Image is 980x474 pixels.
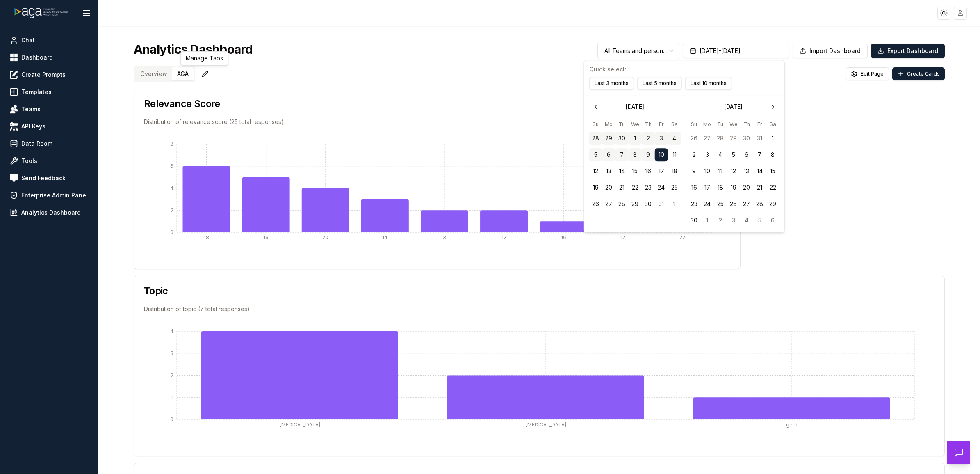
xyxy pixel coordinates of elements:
button: Wednesday, November 5th, 2025 [727,148,740,161]
tspan: 19 [263,234,269,240]
th: Friday [753,120,766,128]
button: Wednesday, October 8th, 2025, selected [629,148,642,161]
th: Saturday [668,120,681,128]
button: Create Cards [892,67,945,80]
button: Saturday, October 25th, 2025 [668,181,681,194]
button: Last 3 months [589,77,634,90]
button: Wednesday, October 29th, 2025 [629,197,642,211]
button: Friday, October 3rd, 2025, selected [655,132,668,145]
tspan: 3 [170,350,173,356]
a: API Keys [7,119,91,134]
button: Friday, November 7th, 2025 [753,148,766,161]
a: Create Prompts [7,67,91,82]
span: Enterprise Admin Panel [21,191,88,199]
tspan: 2 [171,207,173,213]
button: Friday, October 24th, 2025 [655,181,668,194]
span: Create Prompts [21,71,66,79]
button: Sunday, October 5th, 2025, selected [589,148,602,161]
a: Enterprise Admin Panel [7,188,91,203]
th: Thursday [740,120,753,128]
span: Create Cards [907,71,940,77]
button: Go to the Next Month [766,100,779,113]
button: Friday, October 17th, 2025 [655,165,668,178]
button: Import Dashboard [793,44,868,58]
tspan: 12 [501,234,506,240]
button: Wednesday, December 3rd, 2025 [727,214,740,227]
button: Edit Page [846,67,889,80]
tspan: 14 [382,234,387,240]
button: Tuesday, October 14th, 2025 [615,165,629,178]
button: Thursday, October 9th, 2025, selected [642,148,655,161]
a: Teams [7,102,91,117]
button: Saturday, November 1st, 2025 [766,132,779,145]
button: Saturday, November 8th, 2025 [766,148,779,161]
tspan: 4 [170,185,173,191]
button: Thursday, October 23rd, 2025 [642,181,655,194]
button: Wednesday, October 29th, 2025 [727,132,740,145]
button: Saturday, November 29th, 2025 [766,197,779,211]
a: Send Feedback [7,171,91,185]
button: Friday, November 21st, 2025 [753,181,766,194]
button: Monday, November 3rd, 2025 [701,148,714,161]
a: Chat [7,33,91,48]
button: Sunday, October 19th, 2025 [589,181,602,194]
button: Monday, October 6th, 2025, selected [602,148,615,161]
button: Saturday, November 22nd, 2025 [766,181,779,194]
span: Analytics Dashboard [21,208,81,217]
button: Wednesday, October 22nd, 2025 [629,181,642,194]
th: Tuesday [714,120,727,128]
span: Edit Page [861,71,884,77]
p: Distribution of relevance score (25 total responses) [144,118,730,126]
button: Tuesday, October 21st, 2025 [615,181,629,194]
span: Tools [21,157,37,165]
button: Thursday, October 30th, 2025 [642,197,655,211]
a: Data Room [7,136,91,151]
button: Thursday, October 30th, 2025 [740,132,753,145]
th: Sunday [589,120,602,128]
button: Thursday, November 27th, 2025 [740,197,753,211]
button: Thursday, October 16th, 2025 [642,165,655,178]
button: Wednesday, November 26th, 2025 [727,197,740,211]
img: feedback [10,174,18,182]
span: Dashboard [21,53,53,62]
th: Tuesday [615,120,629,128]
button: Thursday, October 2nd, 2025, selected [642,132,655,145]
tspan: 22 [679,234,685,240]
button: Wednesday, October 1st, 2025, selected [629,132,642,145]
table: November 2025 [688,120,779,227]
tspan: 20 [322,234,328,240]
button: Friday, November 14th, 2025 [753,165,766,178]
th: Monday [701,120,714,128]
th: Saturday [766,120,779,128]
span: Quick select: [589,65,627,73]
button: Overview [135,67,172,80]
h3: Topic [144,286,935,296]
button: Monday, November 17th, 2025 [701,181,714,194]
button: Sunday, November 16th, 2025 [688,181,701,194]
span: Templates [21,88,52,96]
button: Friday, October 31st, 2025 [655,197,668,211]
button: Go to the Previous Month [589,100,602,113]
button: Monday, December 1st, 2025 [701,214,714,227]
button: Tuesday, November 4th, 2025 [714,148,727,161]
span: Data Room [21,140,52,148]
button: Tuesday, October 28th, 2025 [714,132,727,145]
button: Monday, October 27th, 2025 [701,132,714,145]
th: Friday [655,120,668,128]
span: Teams [21,105,41,113]
button: Saturday, December 6th, 2025 [766,214,779,227]
tspan: 1 [171,394,173,401]
a: Dashboard [7,50,91,65]
button: Today, Friday, October 10th, 2025, selected [655,148,668,161]
button: Monday, October 27th, 2025 [602,197,615,211]
th: Wednesday [727,120,740,128]
tspan: [MEDICAL_DATA] [525,421,566,428]
button: Thursday, November 20th, 2025 [740,181,753,194]
button: Monday, September 29th, 2025, selected [602,132,615,145]
a: Templates [7,85,91,99]
tspan: 18 [204,234,209,240]
tspan: 0 [170,229,173,235]
button: Monday, October 13th, 2025 [602,165,615,178]
button: Sunday, November 2nd, 2025 [688,148,701,161]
